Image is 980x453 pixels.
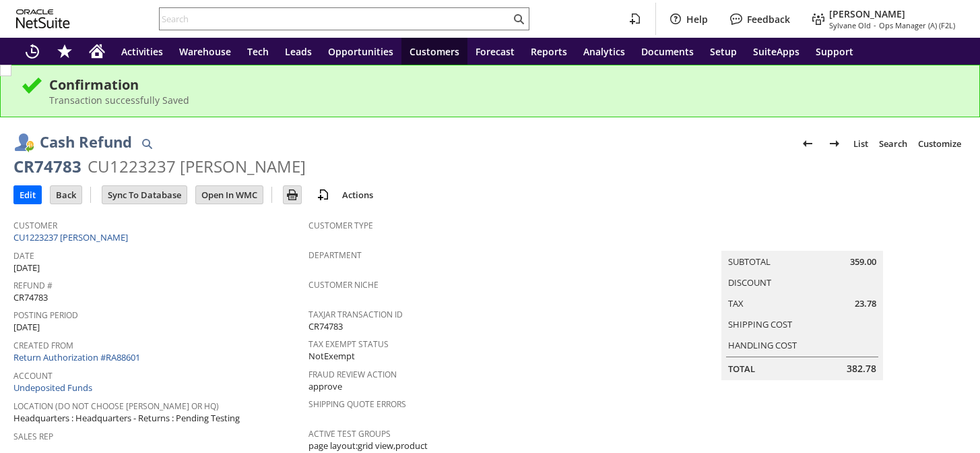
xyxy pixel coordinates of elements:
[826,135,843,152] img: Next
[13,156,81,177] div: CR74783
[13,250,34,262] a: Date
[13,280,53,291] a: Refund #
[308,350,355,363] span: NotExempt
[160,11,511,27] input: Search
[13,351,140,363] a: Return Authorization #RA88601
[13,431,53,442] a: Sales Rep
[102,186,187,204] input: Sync To Database
[51,186,81,204] input: Back
[88,156,306,177] div: CU1223237 [PERSON_NAME]
[14,186,41,204] input: Edit
[320,38,401,65] a: Opportunities
[13,412,240,425] span: Headquarters : Headquarters - Returns : Pending Testing
[467,38,523,65] a: Forecast
[308,398,406,410] a: Shipping Quote Errors
[139,135,155,152] img: Quick Find
[583,45,625,58] span: Analytics
[13,321,40,334] span: [DATE]
[13,220,57,231] a: Customer
[113,38,171,65] a: Activities
[13,262,40,274] span: [DATE]
[476,45,515,58] span: Forecast
[284,187,300,203] img: Print
[179,45,231,58] span: Warehouse
[829,7,905,20] span: [PERSON_NAME]
[13,231,131,243] a: CU1223237 [PERSON_NAME]
[171,38,239,65] a: Warehouse
[16,9,70,28] svg: logo
[816,45,853,58] span: Support
[13,382,92,394] a: Undeposited Funds
[728,297,744,309] a: Tax
[728,255,771,268] a: Subtotal
[308,220,373,231] a: Customer Type
[89,43,105,59] svg: Home
[308,428,391,440] a: Active Test Groups
[40,131,132,153] h1: Cash Refund
[121,45,163,58] span: Activities
[196,186,263,204] input: Open In WMC
[850,255,876,268] span: 359.00
[401,38,467,65] a: Customers
[633,38,702,65] a: Documents
[799,135,816,152] img: Previous
[308,369,397,380] a: Fraud Review Action
[728,339,797,351] a: Handling Cost
[239,38,277,65] a: Tech
[13,340,73,351] a: Created From
[808,38,861,65] a: Support
[24,43,40,59] svg: Recent Records
[410,45,459,58] span: Customers
[531,45,567,58] span: Reports
[13,400,219,412] a: Location (Do Not choose [PERSON_NAME] or HQ)
[879,20,955,30] span: Ops Manager (A) (F2L)
[328,45,393,58] span: Opportunities
[913,133,967,154] a: Customize
[315,187,331,203] img: add-record.svg
[728,363,755,375] a: Total
[523,38,575,65] a: Reports
[753,45,799,58] span: SuiteApps
[847,362,876,375] span: 382.78
[728,318,792,330] a: Shipping Cost
[308,279,379,291] a: Customer Niche
[511,11,527,27] svg: Search
[308,249,362,261] a: Department
[702,38,745,65] a: Setup
[49,75,959,94] div: Confirmation
[49,94,959,107] div: Transaction successfully Saved
[745,38,808,65] a: SuiteApps
[686,13,708,26] label: Help
[855,297,876,310] span: 23.78
[575,38,633,65] a: Analytics
[13,291,48,304] span: CR74783
[48,38,81,65] div: Shortcuts
[721,229,883,251] caption: Summary
[848,133,874,154] a: List
[57,43,73,59] svg: Shortcuts
[247,45,269,58] span: Tech
[308,338,389,350] a: Tax Exempt Status
[728,276,771,289] a: Discount
[16,38,48,65] a: Recent Records
[874,133,913,154] a: Search
[277,38,320,65] a: Leads
[829,20,871,30] span: Sylvane Old
[13,309,78,321] a: Posting Period
[337,189,379,201] a: Actions
[874,20,876,30] span: -
[81,38,113,65] a: Home
[285,45,312,58] span: Leads
[308,309,403,320] a: TaxJar Transaction ID
[710,45,737,58] span: Setup
[308,380,342,393] span: approve
[747,13,790,26] label: Feedback
[308,320,343,333] span: CR74783
[641,45,694,58] span: Documents
[284,186,301,204] input: Print
[13,370,53,382] a: Account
